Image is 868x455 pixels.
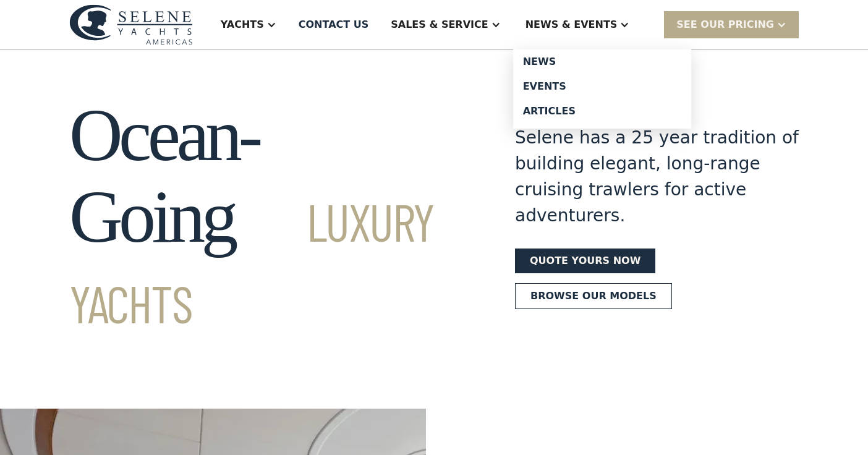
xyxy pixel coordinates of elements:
[515,283,672,309] a: Browse our models
[69,95,470,339] h1: Ocean-Going
[523,106,681,116] div: Articles
[523,57,681,67] div: News
[513,49,691,74] a: News
[69,190,434,334] span: Luxury Yachts
[391,17,488,32] div: Sales & Service
[299,17,369,32] div: Contact US
[664,11,799,38] div: SEE Our Pricing
[676,17,774,32] div: SEE Our Pricing
[513,74,691,99] a: Events
[515,125,799,229] div: Selene has a 25 year tradition of building elegant, long-range cruising trawlers for active adven...
[513,49,691,129] nav: News & EVENTS
[515,249,655,273] a: Quote yours now
[221,17,264,32] div: Yachts
[69,4,193,45] img: logo
[513,99,691,124] a: Articles
[525,17,618,32] div: News & EVENTS
[523,82,681,91] div: Events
